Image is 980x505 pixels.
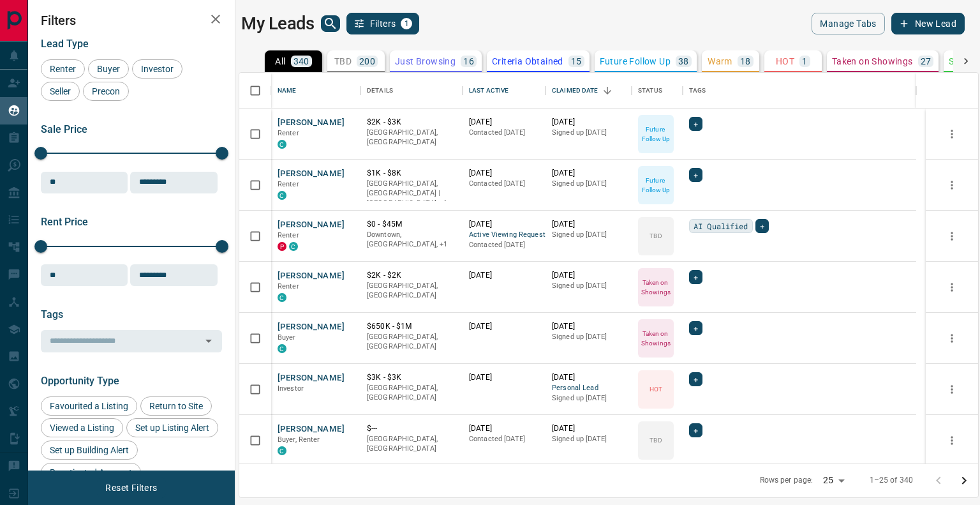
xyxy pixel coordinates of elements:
[818,471,849,490] div: 25
[694,117,698,130] span: +
[41,375,119,387] span: Opportunity Type
[832,57,913,66] p: Taken on Showings
[367,321,456,332] p: $650K - $1M
[289,242,298,251] div: condos.ca
[891,13,965,34] button: New Lead
[45,401,133,411] span: Favourited a Listing
[639,124,672,144] p: Future Follow Up
[275,57,285,66] p: All
[694,169,698,181] span: +
[951,468,977,494] button: Go to next page
[689,372,702,386] div: +
[552,393,625,403] p: Signed up [DATE]
[469,230,539,241] span: Active Viewing Request
[278,117,345,129] button: [PERSON_NAME]
[278,435,320,444] span: Buyer, Renter
[200,332,218,350] button: Open
[463,73,546,109] div: Last Active
[367,434,456,454] p: [GEOGRAPHIC_DATA], [GEOGRAPHIC_DATA]
[278,129,299,137] span: Renter
[87,86,124,96] span: Precon
[552,128,625,138] p: Signed up [DATE]
[552,321,625,332] p: [DATE]
[689,423,702,437] div: +
[41,441,138,460] div: Set up Building Alert
[552,383,625,394] span: Personal Lead
[760,220,764,232] span: +
[321,15,340,32] button: search button
[278,372,345,384] button: [PERSON_NAME]
[598,82,616,100] button: Sort
[278,231,299,239] span: Renter
[41,396,137,416] div: Favourited a Listing
[41,216,88,228] span: Rent Price
[367,281,456,301] p: [GEOGRAPHIC_DATA], [GEOGRAPHIC_DATA]
[683,73,916,109] div: Tags
[278,344,286,353] div: condos.ca
[367,168,456,179] p: $1K - $8K
[88,59,129,79] div: Buyer
[271,73,360,109] div: Name
[367,423,456,434] p: $---
[469,372,539,383] p: [DATE]
[367,128,456,147] p: [GEOGRAPHIC_DATA], [GEOGRAPHIC_DATA]
[278,333,296,342] span: Buyer
[278,293,286,302] div: condos.ca
[689,321,702,335] div: +
[552,168,625,179] p: [DATE]
[45,64,80,74] span: Renter
[41,13,222,28] h2: Filters
[689,117,702,131] div: +
[694,271,698,283] span: +
[546,73,632,109] div: Claimed Date
[346,13,420,34] button: Filters1
[367,117,456,128] p: $2K - $3K
[83,82,129,101] div: Precon
[760,475,813,486] p: Rows per page:
[469,73,509,109] div: Last Active
[359,57,375,66] p: 200
[552,423,625,434] p: [DATE]
[694,220,748,232] span: AI Qualified
[694,322,698,335] span: +
[241,13,315,34] h1: My Leads
[552,270,625,281] p: [DATE]
[367,383,456,403] p: [GEOGRAPHIC_DATA], [GEOGRAPHIC_DATA]
[41,59,85,79] div: Renter
[469,168,539,179] p: [DATE]
[650,435,662,445] p: TBD
[367,179,456,209] p: Toronto
[689,270,702,284] div: +
[97,477,165,499] button: Reset Filters
[334,57,352,66] p: TBD
[632,73,683,109] div: Status
[469,423,539,434] p: [DATE]
[552,230,625,240] p: Signed up [DATE]
[367,372,456,383] p: $3K - $3K
[755,219,769,233] div: +
[41,123,87,135] span: Sale Price
[552,179,625,189] p: Signed up [DATE]
[776,57,794,66] p: HOT
[870,475,913,486] p: 1–25 of 340
[293,57,309,66] p: 340
[942,431,961,450] button: more
[278,321,345,333] button: [PERSON_NAME]
[278,73,297,109] div: Name
[639,176,672,195] p: Future Follow Up
[552,434,625,444] p: Signed up [DATE]
[650,384,662,394] p: HOT
[137,64,178,74] span: Investor
[278,446,286,455] div: condos.ca
[942,124,961,144] button: more
[367,219,456,230] p: $0 - $45M
[942,329,961,348] button: more
[41,38,89,50] span: Lead Type
[552,117,625,128] p: [DATE]
[45,467,137,478] span: Reactivated Account
[552,281,625,291] p: Signed up [DATE]
[469,179,539,189] p: Contacted [DATE]
[694,424,698,437] span: +
[278,242,286,251] div: property.ca
[41,82,80,101] div: Seller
